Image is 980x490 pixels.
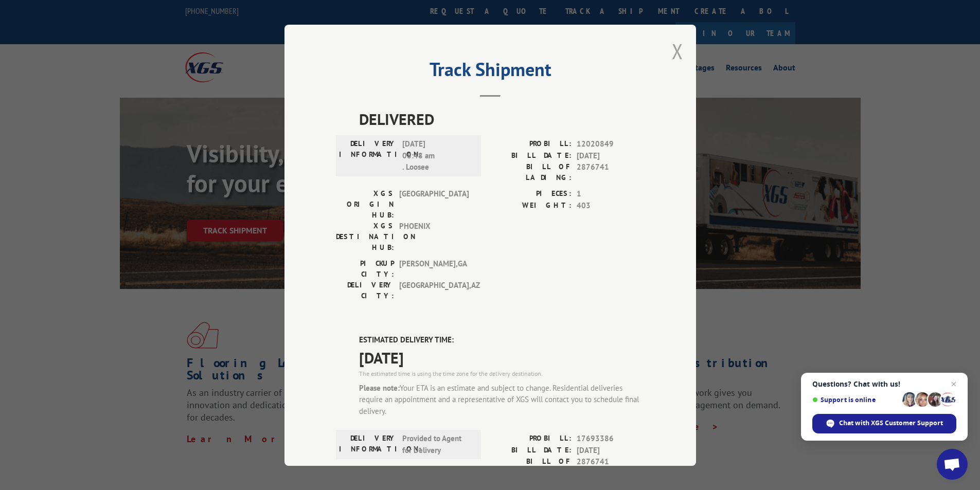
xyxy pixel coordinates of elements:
label: XGS ORIGIN HUB: [336,188,394,221]
h2: Track Shipment [336,62,645,82]
span: DELIVERED [359,107,645,131]
span: 12020849 [577,138,645,150]
span: [DATE] [359,346,645,369]
span: 1 [577,188,645,200]
label: WEIGHT: [490,199,572,211]
label: BILL DATE: [490,150,572,161]
label: PROBILL: [490,433,572,445]
span: [GEOGRAPHIC_DATA] , AZ [399,280,469,301]
span: 17693386 [577,433,645,445]
label: PROBILL: [490,138,572,150]
label: BILL OF LADING: [490,161,572,183]
span: [GEOGRAPHIC_DATA] [399,188,469,221]
span: [DATE] [577,444,645,456]
span: 403 [577,199,645,211]
span: Support is online [812,396,899,404]
span: Close chat [948,378,960,390]
label: BILL DATE: [490,444,572,456]
label: BILL OF LADING: [490,456,572,478]
div: Chat with XGS Customer Support [812,414,956,433]
label: DELIVERY CITY: [336,280,394,301]
span: [DATE] [577,150,645,161]
span: [PERSON_NAME] , GA [399,258,469,280]
span: Chat with XGS Customer Support [839,419,943,428]
div: Open chat [937,449,968,480]
label: PIECES: [490,188,572,200]
span: PHOENIX [399,221,469,253]
label: DELIVERY INFORMATION: [339,433,397,456]
span: Provided to Agent for Delivery [402,433,472,456]
div: The estimated time is using the time zone for the delivery destination. [359,369,645,378]
div: Your ETA is an estimate and subject to change. Residential deliveries require an appointment and ... [359,382,645,417]
label: PICKUP CITY: [336,258,394,280]
span: 2876741 [577,161,645,183]
button: Close modal [672,38,683,65]
label: DELIVERY INFORMATION: [339,138,397,173]
label: ESTIMATED DELIVERY TIME: [359,334,645,346]
label: XGS DESTINATION HUB: [336,221,394,253]
span: 2876741 [577,456,645,478]
strong: Please note: [359,383,400,392]
span: Questions? Chat with us! [812,380,956,388]
span: [DATE] 08:48 am . Loosee [402,138,472,173]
